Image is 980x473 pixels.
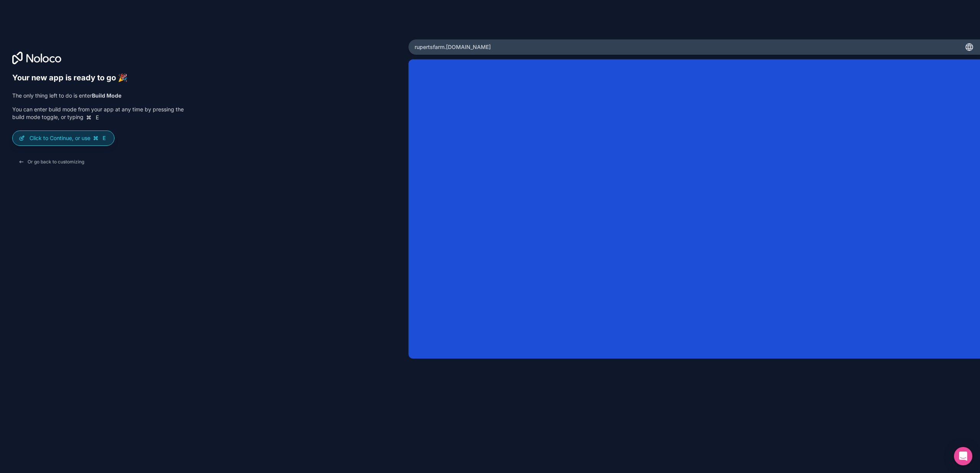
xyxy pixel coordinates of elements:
div: Open Intercom Messenger [954,447,972,465]
strong: Build Mode [92,92,121,99]
p: You can enter build mode from your app at any time by pressing the build mode toggle, or typing [12,106,184,121]
h6: Your new app is ready to go 🎉 [12,73,184,83]
p: The only thing left to do is enter [12,92,184,99]
span: rupertsfarm .[DOMAIN_NAME] [415,43,491,51]
p: Click to Continue, or use [29,134,108,142]
span: E [94,114,100,121]
span: E [101,135,107,141]
iframe: App Preview [408,59,980,359]
button: Or go back to customizing [12,155,90,169]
